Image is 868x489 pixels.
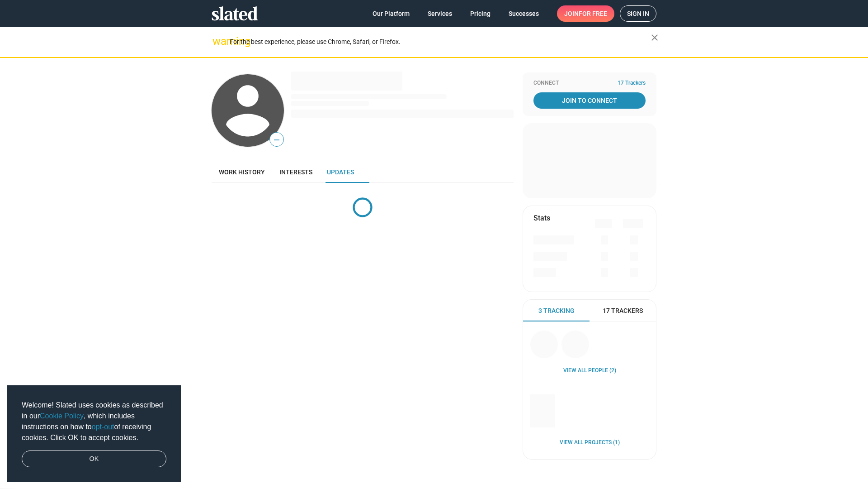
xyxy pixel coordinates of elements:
span: 3 Tracking [538,307,575,315]
mat-card-title: Stats [533,213,550,223]
a: View all Projects (1) [560,439,620,446]
span: Our Platform [373,5,410,22]
span: Services [428,5,452,22]
a: Services [420,5,459,22]
div: For the best experience, please use Chrome, Safari, or Firefox. [230,36,651,48]
span: Sign in [627,6,649,21]
a: View all People (2) [563,367,616,374]
span: Work history [219,168,265,176]
a: Successes [501,5,546,22]
span: 17 Trackers [603,307,643,315]
mat-icon: warning [212,36,223,47]
a: Pricing [463,5,498,22]
span: Interests [279,168,312,176]
a: Work history [212,161,272,183]
span: Join [564,5,607,22]
a: Cookie Policy [40,412,84,420]
a: dismiss cookie message [22,451,166,468]
span: Updates [327,168,354,176]
a: Updates [320,161,361,183]
mat-icon: close [649,32,660,43]
span: Welcome! Slated uses cookies as described in our , which includes instructions on how to of recei... [22,400,166,443]
a: Interests [272,161,320,183]
a: Joinfor free [557,5,614,22]
a: Sign in [620,5,656,22]
span: Pricing [470,5,491,22]
a: Join To Connect [533,92,646,109]
span: Join To Connect [535,92,644,109]
span: for free [579,5,607,22]
div: Connect [533,80,646,87]
div: cookieconsent [7,385,181,482]
span: — [270,134,283,146]
a: opt-out [92,423,114,431]
span: Successes [509,5,539,22]
span: 17 Trackers [618,80,646,87]
a: Our Platform [365,5,417,22]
